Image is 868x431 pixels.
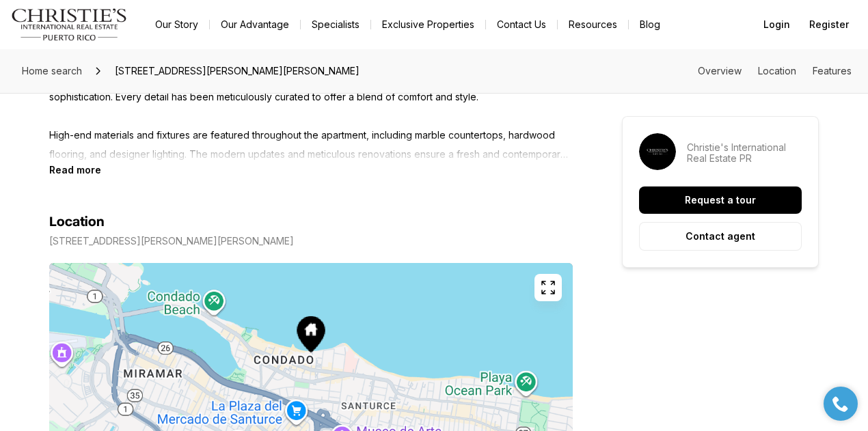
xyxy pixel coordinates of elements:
[49,164,101,176] button: Read more
[16,60,87,82] a: Home search
[639,222,802,251] button: Contact agent
[758,65,796,77] a: Skip to: Location
[371,15,485,34] a: Exclusive Properties
[685,195,756,206] p: Request a tour
[629,15,671,34] a: Blog
[687,142,802,164] p: Christie's International Real Estate PR
[301,15,370,34] a: Specialists
[49,49,573,164] p: Experience the epitome of luxury living in this exquisitely renovated apartment located in the he...
[109,60,365,82] span: [STREET_ADDRESS][PERSON_NAME][PERSON_NAME]
[144,15,209,34] a: Our Story
[639,186,802,214] button: Request a tour
[801,11,857,38] button: Register
[698,65,742,77] a: Skip to: Overview
[49,214,105,230] h4: Location
[486,15,557,34] button: Contact Us
[763,19,790,30] span: Login
[11,8,128,41] img: logo
[755,11,798,38] button: Login
[698,66,852,77] nav: Page section menu
[686,231,755,242] p: Contact agent
[809,19,849,30] span: Register
[210,15,300,34] a: Our Advantage
[813,65,852,77] a: Skip to: Features
[558,15,628,34] a: Resources
[22,65,82,77] span: Home search
[49,236,294,247] p: [STREET_ADDRESS][PERSON_NAME][PERSON_NAME]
